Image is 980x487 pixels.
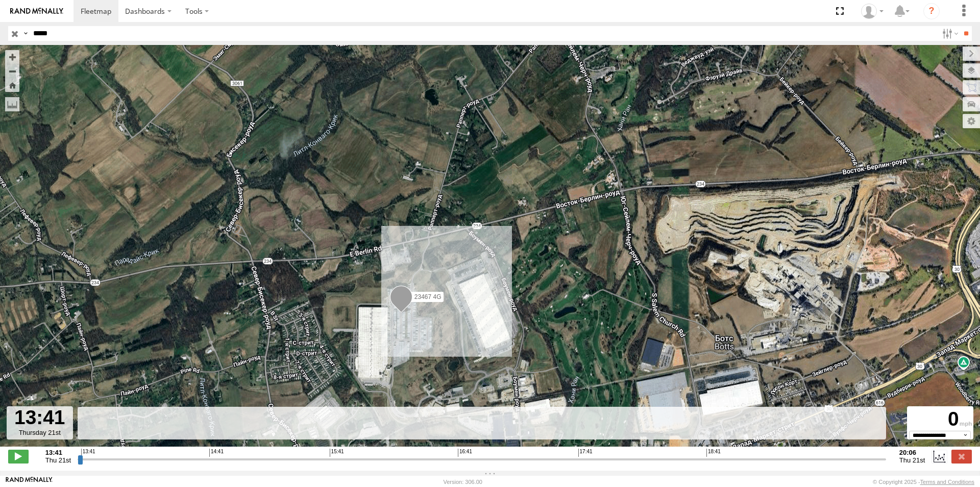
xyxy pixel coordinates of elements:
[963,114,980,128] label: Map Settings
[5,50,19,64] button: Zoom in
[857,4,887,19] div: Sardor Khadjimedov
[330,449,344,457] span: 15:41
[414,293,442,300] span: 23467 4G
[5,97,19,111] label: Measure
[10,8,63,15] img: rand-logo.svg
[951,450,972,463] label: Close
[923,3,940,19] i: ?
[444,479,482,485] div: Version: 306.00
[920,479,974,485] a: Terms and Conditions
[899,449,925,456] strong: 20:06
[938,26,960,41] label: Search Filter Options
[5,78,19,92] button: Zoom Home
[909,408,972,431] div: 0
[706,449,721,457] span: 18:41
[578,449,593,457] span: 17:41
[21,26,30,41] label: Search Query
[8,450,29,463] label: Play/Stop
[45,456,71,464] span: Thu 21st Aug 2025
[81,449,95,457] span: 13:41
[209,449,224,457] span: 14:41
[5,64,19,78] button: Zoom out
[45,449,71,456] strong: 13:41
[458,449,472,457] span: 16:41
[6,477,53,487] a: Visit our Website
[899,456,925,464] span: Thu 21st Aug 2025
[873,479,974,485] div: © Copyright 2025 -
